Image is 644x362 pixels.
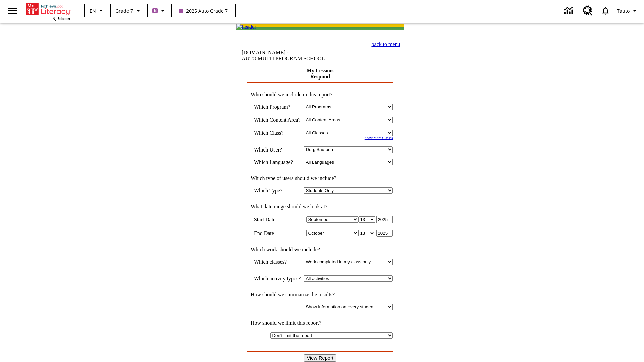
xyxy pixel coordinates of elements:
a: My Lessons Respond [307,68,333,79]
span: NJ Edition [52,16,70,21]
button: Open side menu [3,1,22,21]
span: Tauto [617,7,630,14]
div: Home [26,2,70,21]
td: Which Class? [254,130,301,136]
span: EN [90,7,96,14]
td: Start Date [254,216,301,223]
a: back to menu [371,41,400,47]
td: Which work should we include? [247,247,393,253]
td: Which activity types? [254,275,301,282]
td: Which Language? [254,159,301,165]
button: Profile/Settings [614,5,641,17]
td: End Date [254,230,301,237]
img: header [236,24,256,30]
span: 2025 Auto Grade 7 [179,7,228,14]
button: Language: EN, Select a language [87,5,108,17]
span: Grade 7 [115,7,133,14]
a: Resource Center, Will open in new tab [579,2,597,20]
td: Which classes? [254,259,301,265]
td: How should we summarize the results? [247,292,393,298]
span: B [154,6,157,15]
td: Which Type? [254,187,301,194]
td: What date range should we look at? [247,204,393,210]
td: Which Program? [254,104,301,110]
button: Grade: Grade 7, Select a grade [113,5,145,17]
td: Which type of users should we include? [247,175,393,181]
td: How should we limit this report? [247,320,393,326]
td: Who should we include in this report? [247,92,393,98]
td: [DOMAIN_NAME] - [241,50,340,62]
nobr: AUTO MULTI PROGRAM SCHOOL [241,56,325,61]
input: View Report [304,354,336,362]
nobr: Which Content Area? [254,117,301,123]
a: Notifications [597,2,614,19]
a: Show More Classes [365,136,393,140]
td: Which User? [254,146,301,153]
a: Data Center [560,2,579,20]
button: Boost Class color is purple. Change class color [150,5,169,17]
